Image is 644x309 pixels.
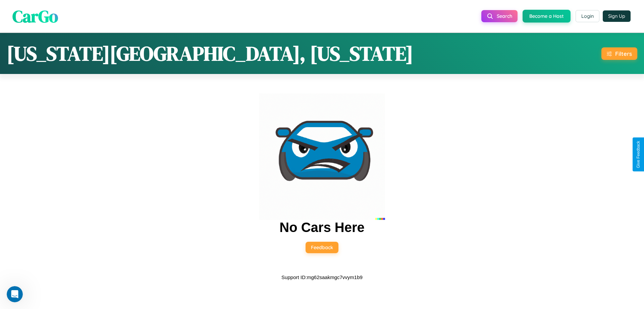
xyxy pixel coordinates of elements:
[636,141,641,168] div: Give Feedback
[306,242,338,253] button: Feedback
[7,286,23,302] iframe: Intercom live chat
[576,10,599,22] button: Login
[615,50,632,57] div: Filters
[7,40,413,67] h1: [US_STATE][GEOGRAPHIC_DATA], [US_STATE]
[12,4,58,28] span: CarGo
[603,10,631,22] button: Sign Up
[523,10,571,23] button: Become a Host
[259,93,385,220] img: car
[279,220,364,235] h2: No Cars Here
[481,10,518,22] button: Search
[281,273,363,282] p: Support ID: mg62saakmgc7vvym1b9
[601,47,637,60] button: Filters
[497,13,512,19] span: Search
